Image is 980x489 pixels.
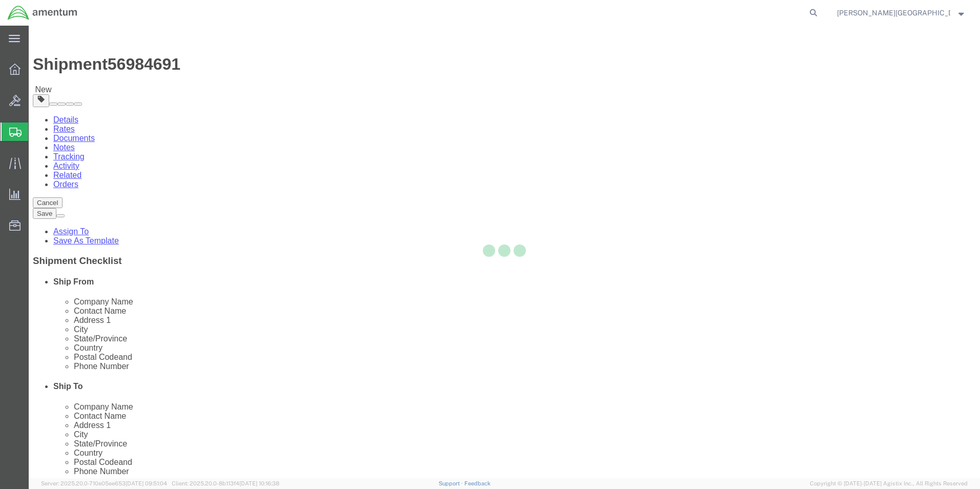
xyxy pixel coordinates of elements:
span: [DATE] 10:16:38 [239,480,279,486]
span: Copyright © [DATE]-[DATE] Agistix Inc., All Rights Reserved [810,479,968,488]
button: [PERSON_NAME][GEOGRAPHIC_DATA] [836,7,966,19]
a: Support [439,480,464,486]
span: Client: 2025.20.0-8b113f4 [172,480,279,486]
img: logo [7,5,78,21]
span: Server: 2025.20.0-710e05ee653 [41,480,167,486]
a: Feedback [464,480,491,486]
span: ROMAN TRUJILLO [837,7,950,18]
span: [DATE] 09:51:04 [126,480,167,486]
